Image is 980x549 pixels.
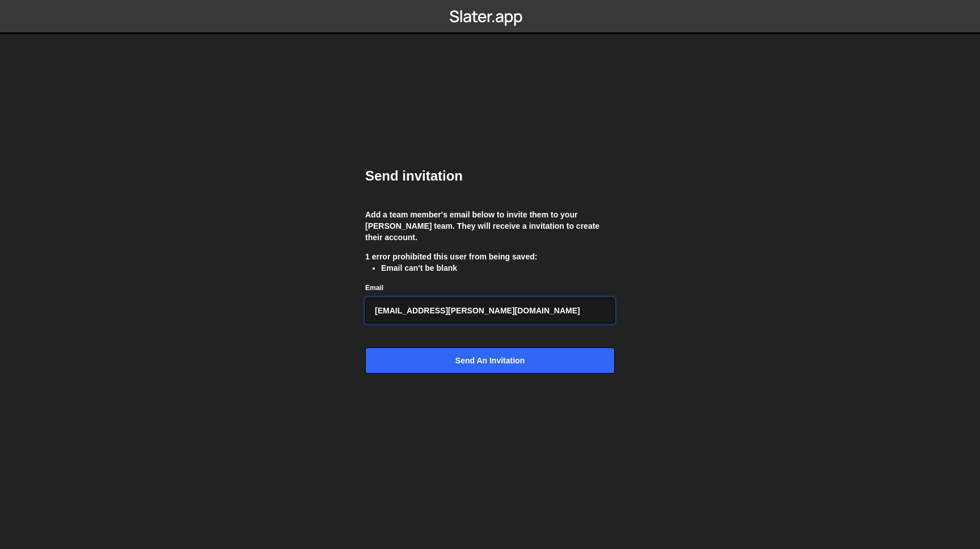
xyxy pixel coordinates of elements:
p: Add a team member's email below to invite them to your [PERSON_NAME] team. They will receive a in... [365,209,615,243]
h2: Send invitation [365,167,615,185]
li: Email can't be blank [381,262,615,274]
label: Email [365,282,383,294]
div: 1 error prohibited this user from being saved: [365,251,615,262]
input: Send an invitation [365,347,615,374]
